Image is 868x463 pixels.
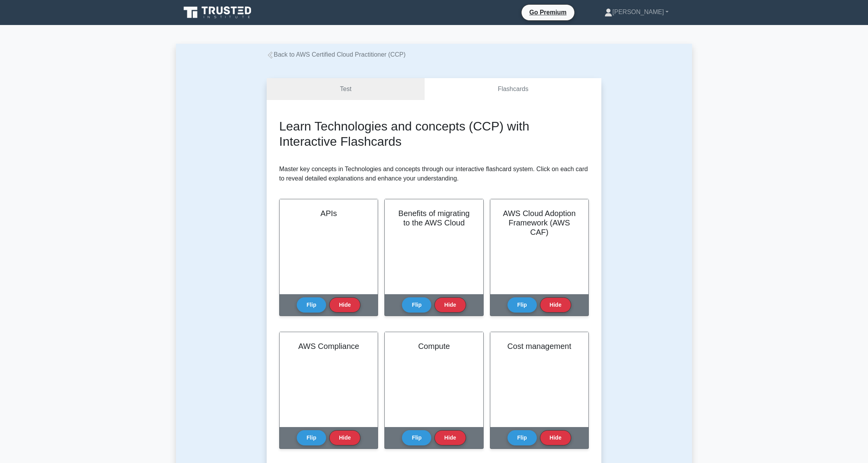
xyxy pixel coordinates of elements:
h2: AWS Cloud Adoption Framework (AWS CAF) [500,209,579,237]
h2: APIs [289,209,368,218]
button: Flip [508,430,537,445]
button: Hide [540,297,571,313]
a: Go Premium [525,7,571,17]
a: Back to AWS Certified Cloud Practitioner (CCP) [267,51,405,58]
button: Hide [434,430,466,445]
a: [PERSON_NAME] [586,4,687,20]
button: Hide [434,297,466,313]
button: Flip [297,297,326,313]
h2: Benefits of migrating to the AWS Cloud [394,209,473,227]
a: Flashcards [425,78,601,100]
button: Flip [297,430,326,445]
p: Master key concepts in Technologies and concepts through our interactive flashcard system. Click ... [279,164,589,183]
h2: Compute [394,341,473,351]
button: Hide [540,430,571,445]
button: Flip [402,430,431,445]
button: Hide [329,430,360,445]
button: Flip [508,297,537,313]
h2: Cost management [500,341,579,351]
h2: Learn Technologies and concepts (CCP) with Interactive Flashcards [279,119,589,149]
button: Flip [402,297,431,313]
button: Hide [329,297,360,313]
a: Test [267,78,425,100]
h2: AWS Compliance [289,341,368,351]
